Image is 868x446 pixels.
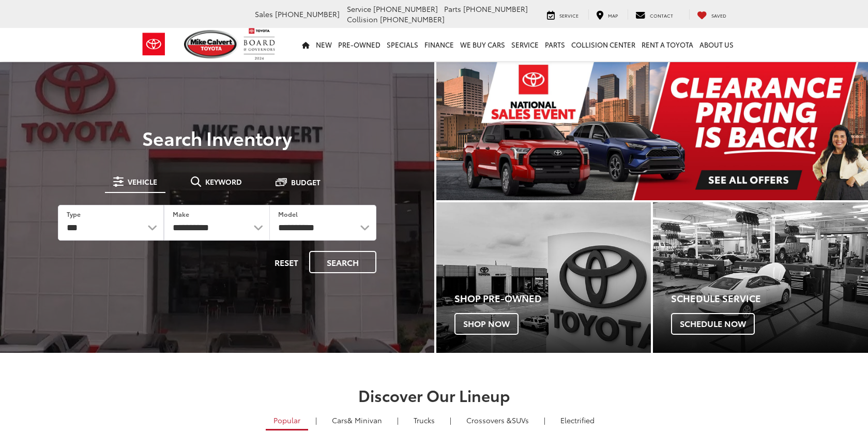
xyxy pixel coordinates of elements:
a: Service [508,28,542,61]
a: Collision Center [568,28,638,61]
span: Crossovers & [466,415,512,425]
h2: Discover Our Lineup [70,386,799,404]
a: About Us [696,28,737,61]
a: Rent a Toyota [638,28,696,61]
div: Toyota [436,202,651,353]
img: Toyota [134,27,173,61]
a: Map [588,9,626,20]
a: Popular [266,411,308,430]
a: Parts [542,28,568,61]
label: Make [173,210,189,218]
span: Service [347,4,371,14]
a: Shop Pre-Owned Shop Now [436,202,651,353]
span: Schedule Now [671,313,755,335]
button: Reset [266,251,307,273]
a: New [313,28,335,61]
li: | [541,415,548,425]
li: | [394,415,401,425]
span: [PHONE_NUMBER] [373,4,438,14]
a: Cars [324,411,390,429]
span: Keyword [205,178,242,185]
a: WE BUY CARS [457,28,508,61]
span: Parts [444,4,461,14]
span: Budget [291,179,321,186]
span: [PHONE_NUMBER] [463,4,528,14]
a: Home [299,28,313,61]
a: Electrified [553,411,602,429]
li: | [313,415,319,425]
label: Type [67,210,81,218]
span: Saved [711,12,726,19]
img: Mike Calvert Toyota [184,30,239,58]
span: [PHONE_NUMBER] [380,14,445,24]
span: Service [559,12,578,19]
a: Finance [421,28,457,61]
a: Service [539,9,586,20]
span: [PHONE_NUMBER] [275,9,340,19]
li: | [447,415,454,425]
a: SUVs [459,411,537,429]
button: Search [309,251,376,273]
h4: Shop Pre-Owned [454,293,651,304]
span: Vehicle [128,178,157,185]
span: Contact [650,12,673,19]
a: Trucks [406,411,443,429]
span: & Minivan [347,415,382,425]
span: Sales [255,9,273,19]
label: Model [278,210,298,218]
span: Shop Now [454,313,519,335]
a: Pre-Owned [335,28,384,61]
span: Map [608,12,618,19]
div: Toyota [653,202,868,353]
a: Specials [384,28,421,61]
a: My Saved Vehicles [689,9,734,20]
h3: Search Inventory [43,127,391,148]
a: Contact [628,9,681,20]
a: Schedule Service Schedule Now [653,202,868,353]
span: Collision [347,14,378,24]
h4: Schedule Service [671,293,868,304]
